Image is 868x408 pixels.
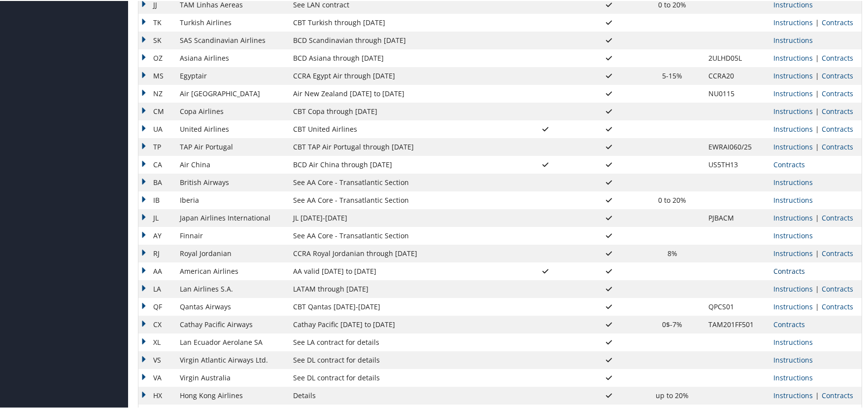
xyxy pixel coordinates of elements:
[822,88,853,97] a: View Contracts
[288,66,514,84] td: CCRA Egypt Air through [DATE]
[822,52,853,62] a: View Contracts
[288,31,514,48] td: BCD Scandinavian through [DATE]
[175,226,288,244] td: Finnair
[822,248,853,257] a: View Contracts
[773,70,813,79] a: View Ticketing Instructions
[288,208,514,226] td: JL [DATE]-[DATE]
[288,244,514,261] td: CCRA Royal Jordanian through [DATE]
[138,315,175,333] td: CX
[138,226,175,244] td: AY
[773,212,813,222] a: View Ticketing Instructions
[175,155,288,173] td: Air China
[813,70,822,79] span: |
[822,301,853,310] a: View Contracts
[175,261,288,279] td: American Airlines
[641,244,703,261] td: 8%
[773,230,813,239] a: View Ticketing Instructions
[175,315,288,333] td: Cathay Pacific Airways
[703,84,769,102] td: NU0115
[175,333,288,350] td: Lan Ecuador Aerolane SA
[138,119,175,137] td: UA
[138,102,175,119] td: CM
[288,102,514,119] td: CBT Copa through [DATE]
[138,31,175,48] td: SK
[175,119,288,137] td: United Airlines
[288,350,514,368] td: See DL contract for details
[813,17,822,26] span: |
[822,70,853,79] a: View Contracts
[138,48,175,66] td: OZ
[175,173,288,190] td: British Airways
[175,279,288,297] td: Lan Airlines S.A.
[773,372,813,381] a: View Ticketing Instructions
[288,297,514,315] td: CBT Qantas [DATE]-[DATE]
[773,35,813,44] a: View Ticketing Instructions
[175,84,288,102] td: Air [GEOGRAPHIC_DATA]
[773,123,813,133] a: View Ticketing Instructions
[288,333,514,350] td: See LA contract for details
[138,190,175,208] td: IB
[641,190,703,208] td: 0 to 20%
[138,208,175,226] td: JL
[813,123,822,133] span: |
[175,386,288,404] td: Hong Kong Airlines
[813,52,822,62] span: |
[641,315,703,333] td: 0$-7%
[138,137,175,155] td: TP
[288,226,514,244] td: See AA Core - Transatlantic Section
[138,297,175,315] td: QF
[773,141,813,150] a: View Ticketing Instructions
[288,119,514,137] td: CBT United Airlines
[773,52,813,62] a: View Ticketing Instructions
[641,386,703,404] td: up to 20%
[138,368,175,386] td: VA
[175,48,288,66] td: Asiana Airlines
[813,141,822,150] span: |
[175,208,288,226] td: Japan Airlines International
[773,177,813,186] a: View Ticketing Instructions
[288,386,514,404] td: Details
[813,390,822,399] span: |
[703,137,769,155] td: EWRAI060/25
[813,106,822,115] span: |
[773,354,813,364] a: View Ticketing Instructions
[813,212,822,222] span: |
[175,190,288,208] td: Iberia
[175,13,288,31] td: Turkish Airlines
[703,208,769,226] td: PJBACM
[773,319,805,328] a: View Contracts
[288,13,514,31] td: CBT Turkish through [DATE]
[175,137,288,155] td: TAP Air Portugal
[138,173,175,190] td: BA
[175,350,288,368] td: Virgin Atlantic Airways Ltd.
[822,106,853,115] a: View Contracts
[822,123,853,133] a: View Contracts
[175,297,288,315] td: Qantas Airways
[773,336,813,346] a: View Ticketing Instructions
[288,155,514,173] td: BCD Air China through [DATE]
[703,297,769,315] td: QPCS01
[703,315,769,333] td: TAM201FF501
[822,17,853,26] a: View Contracts
[138,84,175,102] td: NZ
[175,31,288,48] td: SAS Scandinavian Airlines
[773,283,813,293] a: View Ticketing Instructions
[175,244,288,261] td: Royal Jordanian
[773,390,813,399] a: View Ticketing Instructions
[175,102,288,119] td: Copa Airlines
[773,265,805,275] a: View Contracts
[138,155,175,173] td: CA
[813,88,822,97] span: |
[773,106,813,115] a: View Ticketing Instructions
[138,333,175,350] td: XL
[138,279,175,297] td: LA
[288,137,514,155] td: CBT TAP Air Portugal through [DATE]
[175,66,288,84] td: Egyptair
[703,48,769,66] td: 2ULHD05L
[773,301,813,310] a: View Ticketing Instructions
[288,190,514,208] td: See AA Core - Transatlantic Section
[288,261,514,279] td: AA valid [DATE] to [DATE]
[641,66,703,84] td: 5-15%
[773,88,813,97] a: View Ticketing Instructions
[138,350,175,368] td: VS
